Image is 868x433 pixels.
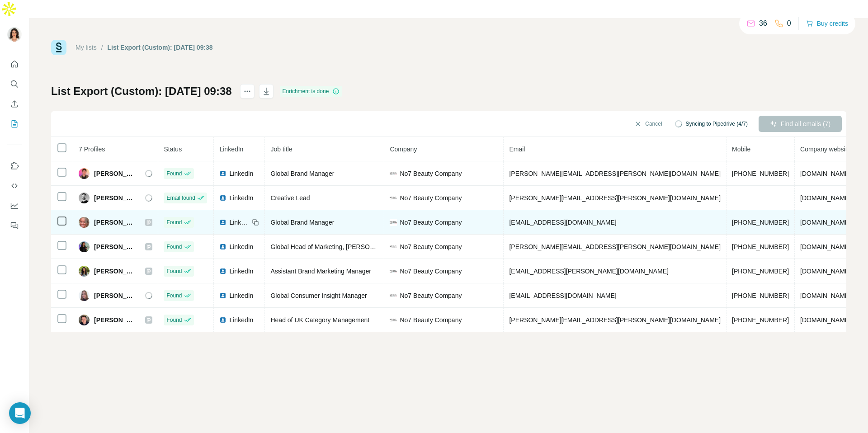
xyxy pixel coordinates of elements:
[400,267,462,276] span: No7 Beauty Company
[628,116,668,132] button: Cancel
[240,84,255,99] button: actions
[79,315,90,325] img: Avatar
[390,170,397,177] img: company-logo
[800,146,850,153] span: Company website
[390,194,397,202] img: company-logo
[94,267,136,276] span: [PERSON_NAME]
[800,194,851,202] span: [DOMAIN_NAME]
[94,291,136,300] span: [PERSON_NAME]
[509,316,721,324] span: [PERSON_NAME][EMAIL_ADDRESS][PERSON_NAME][DOMAIN_NAME]
[9,402,31,424] div: Open Intercom Messenger
[219,316,226,324] img: LinkedIn logo
[219,146,243,153] span: LinkedIn
[390,146,417,153] span: Company
[7,217,22,234] button: Feedback
[7,158,22,174] button: Use Surfe on LinkedIn
[270,316,369,324] span: Head of UK Category Management
[732,243,789,250] span: [PHONE_NUMBER]
[229,315,253,325] span: LinkedIn
[94,218,136,227] span: [PERSON_NAME]
[7,56,22,72] button: Quick start
[800,292,851,299] span: [DOMAIN_NAME]
[509,268,668,275] span: [EMAIL_ADDRESS][PERSON_NAME][DOMAIN_NAME]
[270,170,334,177] span: Global Brand Manager
[787,18,791,29] p: 0
[270,194,310,202] span: Creative Lead
[270,243,429,250] span: Global Head of Marketing, [PERSON_NAME] & Botanics
[390,316,397,324] img: company-logo
[94,169,136,178] span: [PERSON_NAME]
[280,86,343,97] div: Enrichment is done
[219,268,226,275] img: LinkedIn logo
[732,268,789,275] span: [PHONE_NUMBER]
[166,218,182,226] span: Found
[51,84,232,99] h1: List Export (Custom): [DATE] 09:38
[509,243,721,250] span: [PERSON_NAME][EMAIL_ADDRESS][PERSON_NAME][DOMAIN_NAME]
[400,169,462,178] span: No7 Beauty Company
[79,290,90,301] img: Avatar
[166,194,195,202] span: Email found
[732,316,789,324] span: [PHONE_NUMBER]
[79,146,105,153] span: 7 Profiles
[7,76,22,92] button: Search
[166,267,182,275] span: Found
[166,292,182,300] span: Found
[166,243,182,251] span: Found
[7,178,22,194] button: Use Surfe API
[79,266,90,277] img: Avatar
[800,268,851,275] span: [DOMAIN_NAME]
[164,146,182,153] span: Status
[509,170,721,177] span: [PERSON_NAME][EMAIL_ADDRESS][PERSON_NAME][DOMAIN_NAME]
[229,267,253,276] span: LinkedIn
[800,219,851,226] span: [DOMAIN_NAME]
[800,170,851,177] span: [DOMAIN_NAME]
[219,243,226,250] img: LinkedIn logo
[270,292,367,299] span: Global Consumer Insight Manager
[51,40,66,55] img: Surfe Logo
[732,219,789,226] span: [PHONE_NUMBER]
[166,316,182,324] span: Found
[7,116,22,132] button: My lists
[75,44,97,51] a: My lists
[229,218,249,227] span: LinkedIn
[166,169,182,178] span: Found
[108,43,213,52] div: List Export (Custom): [DATE] 09:38
[79,168,90,179] img: Avatar
[219,219,226,226] img: LinkedIn logo
[94,242,136,251] span: [PERSON_NAME]
[7,96,22,112] button: Enrich CSV
[759,18,767,29] p: 36
[390,292,397,299] img: company-logo
[390,219,397,226] img: company-logo
[94,193,136,202] span: [PERSON_NAME]
[400,242,462,251] span: No7 Beauty Company
[509,146,525,153] span: Email
[400,315,462,325] span: No7 Beauty Company
[390,243,397,250] img: company-logo
[400,193,462,202] span: No7 Beauty Company
[732,292,789,299] span: [PHONE_NUMBER]
[79,217,90,228] img: Avatar
[686,120,748,128] span: Syncing to Pipedrive (4/7)
[400,218,462,227] span: No7 Beauty Company
[101,43,103,52] li: /
[79,193,90,203] img: Avatar
[229,291,253,300] span: LinkedIn
[270,219,334,226] span: Global Brand Manager
[732,170,789,177] span: [PHONE_NUMBER]
[400,291,462,300] span: No7 Beauty Company
[509,292,616,299] span: [EMAIL_ADDRESS][DOMAIN_NAME]
[219,194,226,202] img: LinkedIn logo
[219,292,226,299] img: LinkedIn logo
[7,198,22,214] button: Dashboard
[219,170,226,177] img: LinkedIn logo
[229,193,253,202] span: LinkedIn
[229,242,253,251] span: LinkedIn
[270,146,292,153] span: Job title
[270,268,371,275] span: Assistant Brand Marketing Manager
[79,241,90,252] img: Avatar
[94,315,136,325] span: [PERSON_NAME]
[7,27,22,42] img: Avatar
[509,219,616,226] span: [EMAIL_ADDRESS][DOMAIN_NAME]
[806,17,848,30] button: Buy credits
